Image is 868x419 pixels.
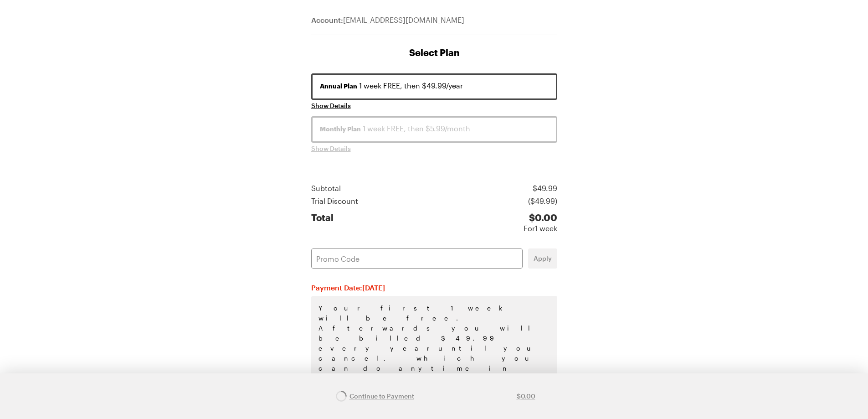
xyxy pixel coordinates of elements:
button: Show Details [311,101,351,110]
span: Account: [311,16,343,24]
span: Annual Plan [320,82,357,91]
div: Total [311,212,334,234]
section: Price summary [311,183,557,234]
div: Trial Discount [311,196,358,207]
div: $ 0.00 [524,212,557,223]
span: Monthly Plan [320,124,361,134]
h2: Payment Date: [DATE] [311,283,557,292]
div: ($ 49.99 ) [528,196,557,207]
div: 1 week FREE, then $49.99/year [320,80,549,91]
button: Show Details [311,144,351,153]
button: Annual Plan 1 week FREE, then $49.99/year [311,73,557,100]
div: For 1 week [524,223,557,234]
h1: Select Plan [311,46,557,59]
div: $ 49.99 [533,183,557,194]
div: 1 week FREE, then $5.99/month [320,123,549,134]
button: Monthly Plan 1 week FREE, then $5.99/month [311,116,557,143]
div: Subtotal [311,183,341,194]
input: Promo Code [311,248,523,269]
p: Your first 1 week will be free. Afterwards you will be billed $49.99 every year until you cancel,... [311,296,557,411]
div: [EMAIL_ADDRESS][DOMAIN_NAME] [311,15,557,35]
